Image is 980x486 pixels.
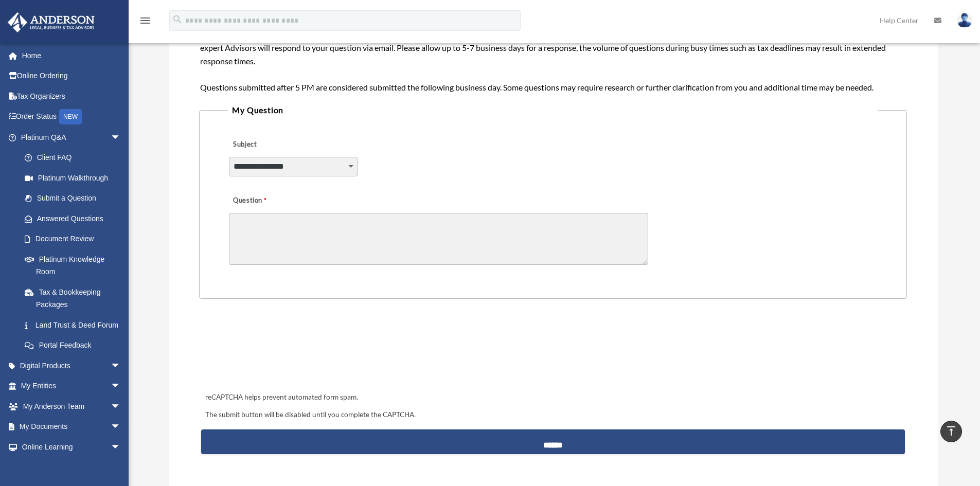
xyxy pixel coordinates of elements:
div: NEW [59,109,82,124]
a: menu [139,18,151,27]
a: Platinum Walkthrough [14,168,136,188]
a: Digital Productsarrow_drop_down [7,355,136,376]
a: Online Learningarrow_drop_down [7,437,136,457]
img: User Pic [957,13,972,28]
div: reCAPTCHA helps prevent automated form spam. [201,391,904,404]
a: Online Ordering [7,66,136,86]
a: My Documentsarrow_drop_down [7,417,136,437]
span: arrow_drop_down [111,396,131,417]
a: Platinum Knowledge Room [14,249,136,282]
div: The submit button will be disabled until you complete the CAPTCHA. [201,409,904,421]
i: vertical_align_top [945,425,957,437]
span: arrow_drop_down [111,355,131,376]
span: arrow_drop_down [111,127,131,148]
iframe: reCAPTCHA [202,331,359,371]
a: Home [7,45,136,66]
a: Answered Questions [14,208,136,229]
a: Order StatusNEW [7,106,136,128]
span: arrow_drop_down [111,437,131,458]
a: Land Trust & Deed Forum [14,315,136,335]
a: My Entitiesarrow_drop_down [7,376,136,397]
i: search [172,14,183,25]
a: vertical_align_top [940,421,962,442]
span: arrow_drop_down [111,376,131,397]
img: Anderson Advisors Platinum Portal [5,12,98,32]
a: Tax Organizers [7,86,136,106]
label: Question [229,194,309,208]
i: menu [139,14,151,27]
a: Client FAQ [14,148,136,168]
a: Document Review [14,229,136,249]
a: Tax & Bookkeeping Packages [14,282,136,315]
a: Submit a Question [14,188,131,209]
label: Subject [229,138,327,152]
a: Portal Feedback [14,335,136,356]
a: Platinum Q&Aarrow_drop_down [7,127,136,148]
span: arrow_drop_down [111,417,131,438]
a: My Anderson Teamarrow_drop_down [7,396,136,417]
legend: My Question [228,103,878,117]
